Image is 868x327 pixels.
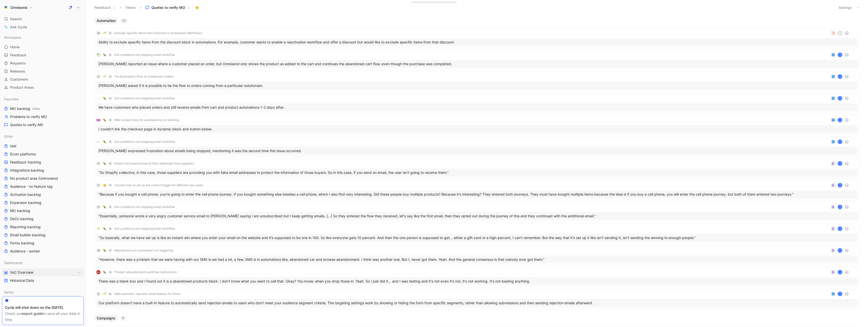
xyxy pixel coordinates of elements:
div: K [838,140,842,144]
span: Reporting backlog [10,224,41,229]
img: 🐛 [103,53,106,56]
div: M [96,31,100,35]
span: DeCo backlog [10,216,34,221]
a: Home [2,43,84,51]
a: logo🐛Web version links for automations not workingKI couldn't link the checkout page in dynamic b... [95,115,859,135]
span: Dashboards [4,260,23,265]
div: Dashboards [2,259,84,267]
img: 🐛 [103,205,106,208]
button: 🐛Exit conditions not stopping email workflow [101,52,177,58]
span: Exit conditions not stopping email workflow [114,205,175,209]
button: 🌱Add automatic rejection email feature for forms [101,291,182,297]
div: M [96,248,100,252]
a: logo🐛Exit conditions not stopping email workflowKWe have customers who placed orders and still re... [95,94,859,113]
a: M🌱Exclude Specific Items from Discount in Automation WorkflowsKAbility to exclude specific items ... [95,28,859,48]
a: logo🐛Exit conditions not stopping email workflowK[PERSON_NAME] reported an issue where a customer... [95,50,859,70]
a: logo🐛Exit conditions not stopping email workflowK"So basically, what we have set up is like an in... [95,224,859,244]
a: Expansion backlog [2,199,84,206]
span: Tie Automation Flow to Subdomain Orders [114,75,174,79]
div: [PERSON_NAME] reported an issue where a customer placed an order, but Omnisend only shows the pro... [96,60,857,68]
span: Other [32,107,40,111]
div: K [838,205,842,209]
span: Add automatic rejection email feature for forms [114,292,180,296]
button: 🌱Exclude Specific Items from Discount in Automation Workflows [101,30,204,36]
a: C🌱Tie Automation Flow to Subdomain OrdersK[PERSON_NAME] asked if it is possible to tie the flow t... [95,72,859,91]
span: Expansion backlog [10,200,41,205]
div: K [838,53,842,57]
div: Cycle will shut down on the [DATE]. [5,305,81,311]
div: Sanity [2,288,84,296]
span: Exit conditions not stopping email workflow [114,96,175,100]
a: Customers [2,76,84,83]
a: Requests [2,59,84,67]
a: Ask Cycle [2,23,84,31]
a: Historical Data [2,277,84,284]
span: VoC Overview [10,270,33,275]
a: VoC OverviewView actions [2,269,84,276]
img: logo [96,270,100,274]
a: C🌱Add automatic rejection email feature for formsKOur platform doesn't have a built-in feature to... [95,289,859,309]
span: Automation [97,18,116,23]
div: K [838,31,842,35]
span: Integrations backlog [10,168,44,173]
span: Feedback [10,53,26,58]
button: Feedback [92,4,118,11]
a: Feedback [2,51,84,59]
span: Historical Data [10,278,34,283]
span: Exclude Specific Items from Discount in Automation Workflows [114,31,202,35]
div: K [838,97,842,100]
a: logo🐛Exit conditions not stopping email workflowK[PERSON_NAME] expressed frustration about emails... [95,137,859,157]
a: C🐛Emails not received due to fake addresses from suppliersK"So Shopify collective, in this case, ... [95,159,859,178]
div: C [96,183,100,187]
div: 6 [120,316,126,321]
div: C [96,205,100,209]
span: Home [10,44,20,50]
div: Our platform doesn't have a built-in feature to automatically send rejection emails to users who ... [96,299,857,307]
img: logo [96,140,100,144]
div: "So basically, what we have set up is like an instant win where you enter your email on the websi... [96,234,857,242]
button: 🐛Abandoned cart automation not triggering [101,247,175,253]
img: 🐛 [103,97,106,100]
a: Product Areas [2,84,84,91]
span: test [10,144,16,149]
img: 🐛 [103,249,106,252]
a: Reporting backlog [2,223,84,231]
span: Quotes to verify MO [10,122,43,127]
a: Audience - sorted [2,247,84,255]
span: Ecom platforms [10,152,36,157]
img: Omnisend [3,5,8,10]
a: Activation backlog [2,191,84,198]
span: Workspace [4,35,21,40]
a: No product area (Unknowns) [2,175,84,182]
img: 🐛 [103,119,106,122]
a: Releases [2,67,84,75]
span: Problems to verify MO [10,114,47,119]
a: Integrations backlog [2,167,84,174]
img: logo [96,118,100,122]
a: DeCo backlog [2,215,84,223]
button: Campaigns [94,315,118,322]
button: Quotes to verify MO [143,4,193,11]
div: K [838,183,842,187]
div: C [96,75,100,79]
div: Ability to exclude specific items from the discount block in automations. For example, customer w... [96,38,857,46]
button: 🌱Tie Automation Flow to Subdomain Orders [101,74,175,80]
h1: Omnisend [10,5,27,10]
span: Emails not received due to fake addresses from suppliers [114,161,194,166]
span: Customers [10,77,28,82]
div: "However, there was a problem that we were having with our SMS is we had a lot, a few, SMS is in ... [96,255,857,264]
span: Unclear how to set up the correct trigger for different use cases [114,183,203,187]
div: K [838,270,842,274]
span: Exit conditions not stopping email workflow [114,140,175,144]
div: Favorites [2,95,84,103]
div: OthertestEcom platformsFeedback trackingIntegrations backlogNo product area (Unknowns)Audience - ... [2,133,84,255]
div: Workspace [2,34,84,41]
div: "So Shopify collective, in this case, those suppliers are providing you with fake email addresses... [96,169,857,177]
img: 🤔 [103,184,106,187]
div: K [838,118,842,122]
a: MO backlogOther [2,105,84,112]
a: Ecom platforms [2,150,84,158]
div: [PERSON_NAME] expressed frustration about emails being stopped, mentioning it was the second time... [96,147,857,155]
span: Forms backlog [10,241,34,246]
div: DashboardsVoC OverviewView actionsHistorical Data [2,259,84,284]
